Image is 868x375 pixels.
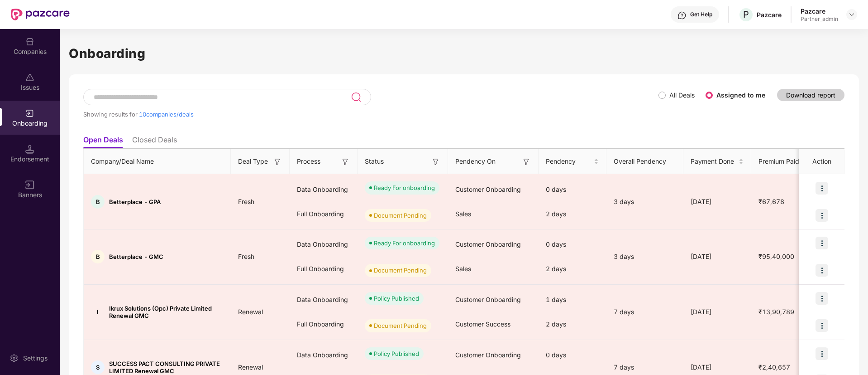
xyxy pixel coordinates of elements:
img: svg+xml;base64,PHN2ZyB3aWR0aD0iMTYiIGhlaWdodD0iMTYiIHZpZXdCb3g9IjAgMCAxNiAxNiIgZmlsbD0ibm9uZSIgeG... [273,157,282,166]
span: Ikrux Solutions (Opc) Private Limited Renewal GMC [109,305,224,319]
div: Full Onboarding [290,312,358,336]
span: Customer Onboarding [455,351,521,359]
span: Status [365,156,384,166]
img: svg+xml;base64,PHN2ZyBpZD0iSGVscC0zMngzMiIgeG1sbnM9Imh0dHA6Ly93d3cudzMub3JnLzIwMDAvc3ZnIiB3aWR0aD... [677,11,687,20]
img: svg+xml;base64,PHN2ZyBpZD0iRHJvcGRvd24tMzJ4MzIiIHhtbG5zPSJodHRwOi8vd3d3LnczLm9yZy8yMDAwL3N2ZyIgd2... [848,11,855,18]
span: Payment Done [691,156,737,166]
div: Get Help [690,11,712,18]
div: Pazcare [801,7,838,15]
img: svg+xml;base64,PHN2ZyB3aWR0aD0iMTYiIGhlaWdodD0iMTYiIHZpZXdCb3g9IjAgMCAxNiAxNiIgZmlsbD0ibm9uZSIgeG... [431,157,440,166]
div: 7 days [606,307,683,317]
img: svg+xml;base64,PHN2ZyB3aWR0aD0iMTYiIGhlaWdodD0iMTYiIHZpZXdCb3g9IjAgMCAxNiAxNiIgZmlsbD0ibm9uZSIgeG... [341,157,350,166]
button: Download report [777,89,844,101]
div: Policy Published [374,294,419,303]
th: Overall Pendency [606,149,683,174]
span: Pendency On [455,156,496,166]
span: Customer Onboarding [455,240,521,248]
th: Pendency [539,149,606,174]
div: Document Pending [374,321,427,330]
div: 3 days [606,252,683,262]
div: Settings [20,354,50,363]
div: Data Onboarding [290,232,358,257]
span: Customer Onboarding [455,185,521,193]
span: ₹13,90,789 [751,308,801,316]
span: Process [297,156,320,166]
div: B [91,195,105,209]
div: 0 days [539,343,606,367]
img: svg+xml;base64,PHN2ZyB3aWR0aD0iMTQuNSIgaGVpZ2h0PSIxNC41IiB2aWV3Qm94PSIwIDAgMTYgMTYiIGZpbGw9Im5vbm... [25,145,34,154]
span: ₹67,678 [751,198,792,205]
div: [DATE] [683,362,751,372]
img: icon [816,319,828,332]
div: 2 days [539,312,606,336]
span: ₹95,40,000 [751,253,801,260]
div: Data Onboarding [290,177,358,202]
span: Betterplace - GPA [109,198,161,205]
span: Fresh [231,198,262,205]
span: Pendency [546,156,592,166]
div: 0 days [539,177,606,202]
div: Full Onboarding [290,257,358,281]
div: Ready For onboarding [374,183,435,192]
th: Action [799,149,844,174]
img: icon [816,264,828,277]
h1: Onboarding [69,44,859,63]
div: 0 days [539,232,606,257]
label: Assigned to me [716,91,765,99]
span: Fresh [231,253,262,260]
span: Customer Success [455,320,510,328]
img: icon [816,347,828,360]
span: ₹2,40,657 [751,363,797,371]
img: icon [816,209,828,222]
div: B [91,250,105,263]
span: Renewal [231,308,270,316]
div: I [91,305,105,319]
img: icon [816,237,828,249]
div: Policy Published [374,349,419,358]
img: svg+xml;base64,PHN2ZyB3aWR0aD0iMTYiIGhlaWdodD0iMTYiIHZpZXdCb3g9IjAgMCAxNiAxNiIgZmlsbD0ibm9uZSIgeG... [522,157,531,166]
span: 10 companies/deals [139,111,194,118]
img: icon [816,292,828,305]
div: 3 days [606,197,683,207]
div: Partner_admin [801,15,838,23]
div: [DATE] [683,252,751,262]
img: svg+xml;base64,PHN2ZyB3aWR0aD0iMTYiIGhlaWdodD0iMTYiIHZpZXdCb3g9IjAgMCAxNiAxNiIgZmlsbD0ibm9uZSIgeG... [25,180,34,190]
li: Open Deals [83,135,123,148]
img: svg+xml;base64,PHN2ZyBpZD0iSXNzdWVzX2Rpc2FibGVkIiB4bWxucz0iaHR0cDovL3d3dy53My5vcmcvMjAwMC9zdmciIH... [25,73,34,82]
div: [DATE] [683,197,751,207]
span: Sales [455,265,471,273]
img: icon [816,182,828,195]
div: Showing results for [83,111,658,118]
div: Ready For onboarding [374,239,435,248]
span: Customer Onboarding [455,296,521,303]
div: 1 days [539,287,606,312]
div: 2 days [539,202,606,226]
div: S [91,360,105,374]
div: Document Pending [374,266,427,275]
div: 2 days [539,257,606,281]
li: Closed Deals [132,135,177,148]
span: Sales [455,210,471,218]
span: P [743,9,749,20]
span: SUCCESS PACT CONSULTING PRIVATE LIMITED Renewal GMC [109,360,224,375]
div: Full Onboarding [290,202,358,226]
img: svg+xml;base64,PHN2ZyB3aWR0aD0iMjAiIGhlaWdodD0iMjAiIHZpZXdCb3g9IjAgMCAyMCAyMCIgZmlsbD0ibm9uZSIgeG... [25,109,34,118]
div: Document Pending [374,211,427,220]
th: Payment Done [683,149,751,174]
img: svg+xml;base64,PHN2ZyB3aWR0aD0iMjQiIGhlaWdodD0iMjUiIHZpZXdCb3g9IjAgMCAyNCAyNSIgZmlsbD0ibm9uZSIgeG... [351,92,361,102]
img: svg+xml;base64,PHN2ZyBpZD0iU2V0dGluZy0yMHgyMCIgeG1sbnM9Imh0dHA6Ly93d3cudzMub3JnLzIwMDAvc3ZnIiB3aW... [10,354,19,363]
span: Betterplace - GMC [109,253,163,260]
img: New Pazcare Logo [11,9,70,20]
span: Deal Type [238,156,268,166]
span: Renewal [231,363,270,371]
label: All Deals [669,91,695,99]
th: Company/Deal Name [84,149,231,174]
div: Data Onboarding [290,343,358,367]
div: [DATE] [683,307,751,317]
div: Pazcare [757,10,782,19]
th: Premium Paid [751,149,810,174]
img: svg+xml;base64,PHN2ZyBpZD0iQ29tcGFuaWVzIiB4bWxucz0iaHR0cDovL3d3dy53My5vcmcvMjAwMC9zdmciIHdpZHRoPS... [25,37,34,46]
div: Data Onboarding [290,287,358,312]
div: 7 days [606,362,683,372]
